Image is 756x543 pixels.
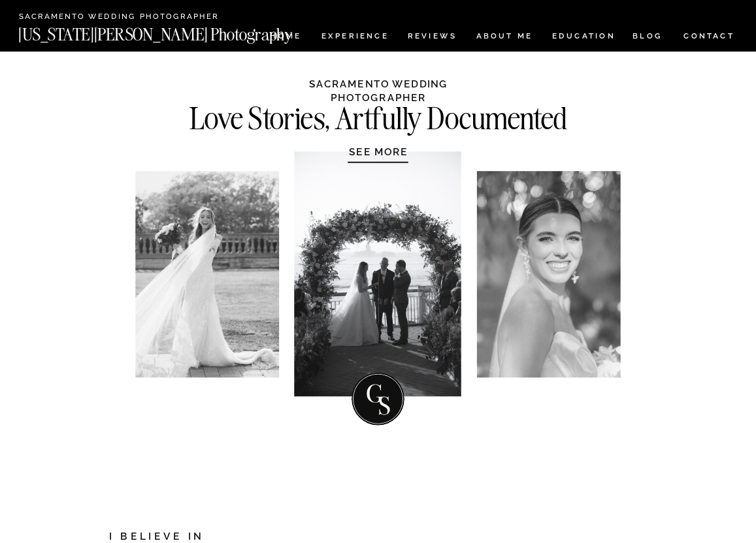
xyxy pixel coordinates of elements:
[18,26,335,37] a: [US_STATE][PERSON_NAME] Photography
[633,32,663,42] a: BLOG
[260,78,497,103] h1: SACRAMENTO WEDDING PHOTOGRAPHER
[319,146,438,158] a: SEE MORE
[162,104,595,129] h2: Love Stories, Artfully Documented
[683,29,735,42] a: CONTACT
[551,32,617,42] a: EDUCATION
[268,32,304,42] a: HOME
[19,12,241,22] a: Sacramento Wedding Photographer
[476,32,533,42] a: ABOUT ME
[321,32,387,42] a: Experience
[408,32,455,42] a: REVIEWS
